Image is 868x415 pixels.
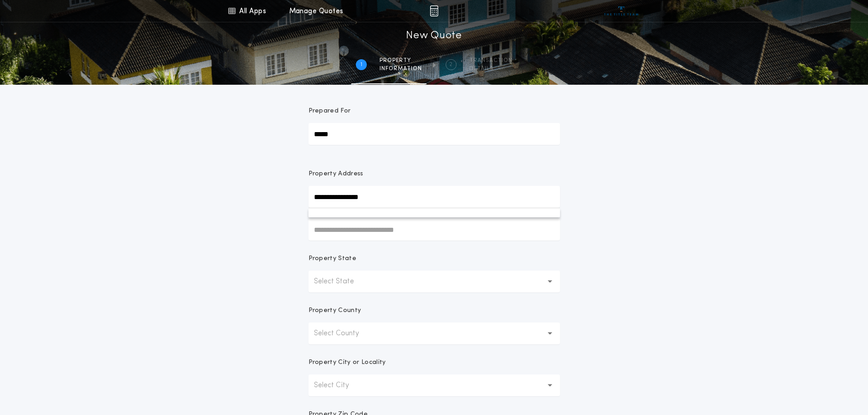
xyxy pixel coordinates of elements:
img: img [430,5,438,16]
input: Prepared For [308,123,560,145]
p: Select State [314,276,369,287]
p: Select County [314,328,374,339]
p: Property County [308,306,361,315]
span: Property [380,57,422,64]
p: Property Address [308,169,560,179]
h2: 1 [360,61,362,68]
button: Select County [308,323,560,344]
img: vs-icon [604,6,638,15]
span: Transaction [469,57,513,64]
p: Property City or Locality [308,358,386,367]
button: Select City [308,374,560,396]
h2: 2 [449,61,452,68]
span: details [469,65,513,72]
span: information [380,65,422,72]
p: Select City [314,380,364,391]
p: Property State [308,254,356,263]
h1: New Quote [406,29,462,43]
button: Select State [308,271,560,292]
p: Prepared For [308,107,351,116]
